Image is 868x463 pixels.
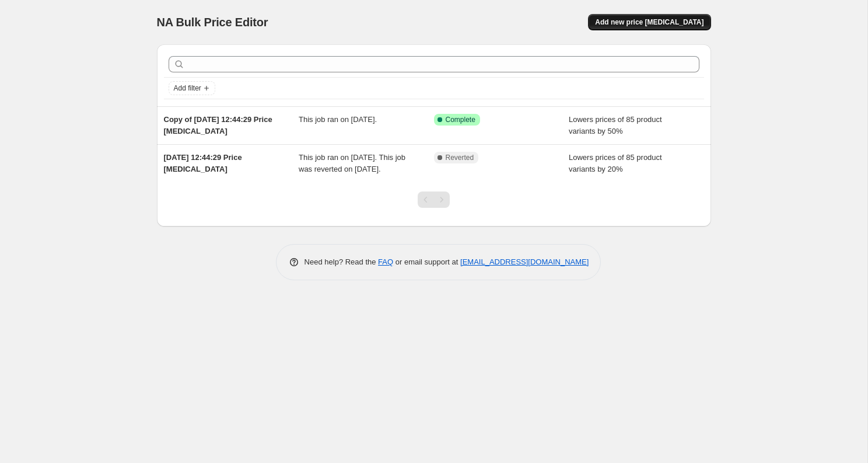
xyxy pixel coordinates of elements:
span: This job ran on [DATE]. This job was reverted on [DATE]. [299,153,405,173]
button: Add new price [MEDICAL_DATA] [588,14,710,30]
span: or email support at [393,257,460,266]
span: Reverted [446,153,474,162]
a: [EMAIL_ADDRESS][DOMAIN_NAME] [460,257,589,266]
a: FAQ [378,257,393,266]
span: NA Bulk Price Editor [157,16,268,29]
span: Add new price [MEDICAL_DATA] [595,18,703,27]
nav: Pagination [418,192,450,208]
span: Add filter [174,83,201,93]
span: [DATE] 12:44:29 Price [MEDICAL_DATA] [164,153,242,173]
span: Complete [446,115,475,124]
span: Need help? Read the [304,257,379,266]
span: This job ran on [DATE]. [299,115,377,124]
button: Add filter [169,81,215,95]
span: Lowers prices of 85 product variants by 20% [569,153,662,173]
span: Lowers prices of 85 product variants by 50% [569,115,662,135]
span: Copy of [DATE] 12:44:29 Price [MEDICAL_DATA] [164,115,272,135]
